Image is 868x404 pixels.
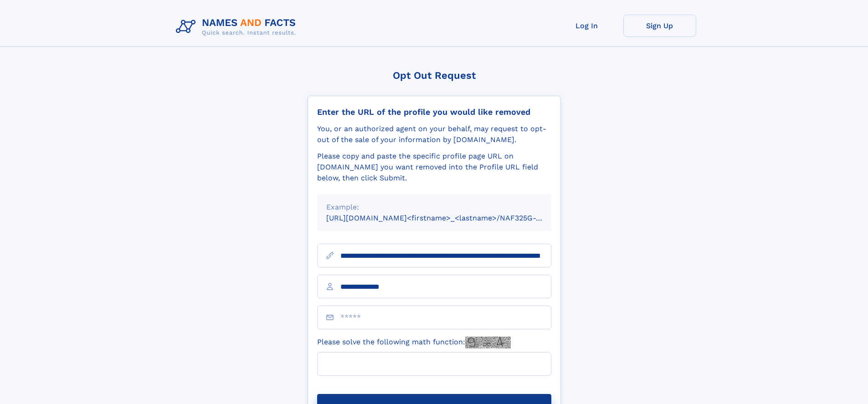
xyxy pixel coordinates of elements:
div: Please copy and paste the specific profile page URL on [DOMAIN_NAME] you want removed into the Pr... [317,151,551,184]
div: You, or an authorized agent on your behalf, may request to opt-out of the sale of your informatio... [317,123,551,145]
small: [URL][DOMAIN_NAME]<firstname>_<lastname>/NAF325G-xxxxxxxx [326,214,569,222]
div: Opt Out Request [308,70,561,81]
a: Sign Up [623,15,696,37]
div: Example: [326,202,542,213]
img: Logo Names and Facts [172,15,303,39]
div: Enter the URL of the profile you would like removed [317,107,551,117]
a: Log In [550,15,623,37]
label: Please solve the following math function: [317,337,511,348]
